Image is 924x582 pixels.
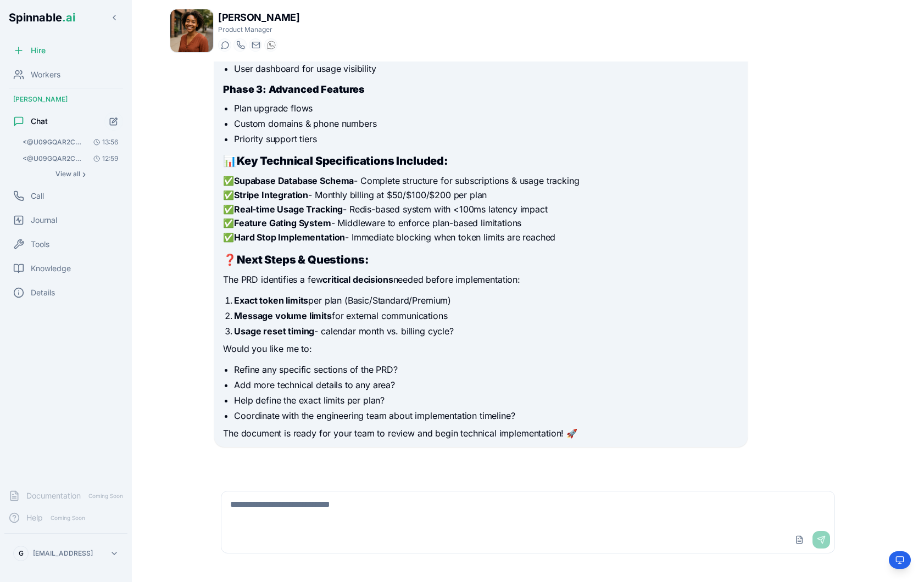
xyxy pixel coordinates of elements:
span: Coming Soon [85,491,126,501]
span: 13:56 [89,138,118,147]
span: .ai [62,11,75,24]
li: Coordinate with the engineering team about implementation timeline? [234,409,738,422]
h2: ❓ [223,252,738,267]
button: G[EMAIL_ADDRESS] [9,542,123,564]
div: [PERSON_NAME] [4,91,127,108]
strong: Key Technical Specifications Included: [237,154,448,167]
li: Add more technical details to any area? [234,378,738,391]
span: Help [26,512,43,523]
strong: Supabase Database Schema [234,175,354,186]
strong: Hard Stop Implementation [234,232,345,243]
button: Show all conversations [18,167,123,181]
p: Product Manager [218,25,299,34]
span: G [19,549,24,558]
img: WhatsApp [267,41,276,49]
strong: Real-time Usage Tracking [234,204,343,215]
strong: Exact token limits [234,295,308,306]
strong: Phase 3: Advanced Features [223,83,365,95]
h1: [PERSON_NAME] [218,10,299,25]
strong: Message volume limits [234,310,332,321]
button: Send email to taylor.mitchell@getspinnable.ai [249,38,262,52]
p: The document is ready for your team to review and begin technical implementation! 🚀 [223,427,738,441]
strong: Usage reset timing [234,326,314,337]
span: Coming Soon [47,513,88,523]
li: - calendar month vs. billing cycle? [234,324,738,338]
li: Help define the exact limits per plan? [234,394,738,407]
li: per plan (Basic/Standard/Premium) [234,294,738,307]
span: <@U09GQAR2C0Y> Delete it, it was just for a demo: I'll help you delete whatever you were referrin... [23,138,85,147]
span: View all [55,170,80,178]
img: Taylor Mitchell [170,9,213,52]
button: Open conversation: <@U09GQAR2C0Y> Delete it, it was just for a demo [18,135,123,150]
p: ✅ - Complete structure for subscriptions & usage tracking ✅ - Monthly billing at $50/$100/$200 pe... [223,174,738,244]
span: <@U09GQAR2C0Y> please open a bug on Notion and assign it to Sebastião: I need to get more context... [23,154,85,163]
span: › [82,170,86,178]
span: Chat [31,116,48,127]
button: Start a chat with Taylor Mitchell [218,38,231,52]
span: Tools [31,239,49,250]
strong: Next Steps & Questions: [237,253,368,266]
span: Spinnable [9,11,75,24]
li: User dashboard for usage visibility [234,62,738,75]
span: Details [31,287,55,298]
button: Open conversation: <@U09GQAR2C0Y> please open a bug on Notion and assign it to Sebastião [18,151,123,166]
button: WhatsApp [264,38,277,52]
strong: Feature Gating System [234,217,331,228]
span: Call [31,191,44,202]
li: for external communications [234,309,738,322]
li: Custom domains & phone numbers [234,117,738,130]
span: Workers [31,69,60,80]
strong: Stripe Integration [234,189,308,200]
li: Plan upgrade flows [234,102,738,115]
p: Would you like me to: [223,342,738,356]
span: Documentation [26,490,81,501]
button: Start a call with Taylor Mitchell [233,38,247,52]
p: The PRD identifies a few needed before implementation: [223,273,738,287]
li: Priority support tiers [234,132,738,145]
span: Journal [31,215,57,226]
h2: 📊 [223,153,738,169]
li: Refine any specific sections of the PRD? [234,363,738,376]
span: Knowledge [31,263,71,274]
button: Start new chat [104,112,123,131]
span: 12:59 [89,154,118,163]
strong: critical decisions [322,274,393,285]
span: Hire [31,45,46,56]
p: [EMAIL_ADDRESS] [33,549,93,558]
